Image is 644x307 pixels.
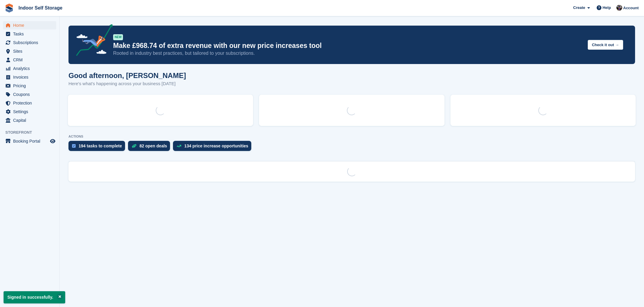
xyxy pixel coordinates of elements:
[49,138,56,145] a: Preview store
[3,73,56,81] a: menu
[68,71,186,80] h1: Good afternoon, [PERSON_NAME]
[71,24,113,58] img: price-adjustments-announcement-icon-8257ccfd72463d97f412b2fc003d46551f7dbcb40ab6d574587a9cd5c0d94...
[4,291,65,303] p: Signed in successfully.
[3,38,56,47] a: menu
[128,141,173,154] a: 82 open deals
[5,130,59,135] span: Storefront
[3,21,56,29] a: menu
[13,64,49,73] span: Analytics
[13,82,49,90] span: Pricing
[68,141,128,154] a: 194 tasks to complete
[5,4,14,13] img: stora-icon-8386f47178a22dfd0bd8f6a31ec36ba5ce8667c1dd55bd0f319d3a0aa187defe.svg
[113,41,583,50] p: Make £968.74 of extra revenue with our new price increases tool
[13,107,49,116] span: Settings
[68,80,186,87] p: Here's what's happening across your business [DATE]
[3,116,56,124] a: menu
[13,56,49,64] span: CRM
[588,40,623,50] button: Check it out →
[13,38,49,47] span: Subscriptions
[3,64,56,73] a: menu
[573,5,585,11] span: Create
[3,137,56,145] a: menu
[72,144,76,148] img: task-75834270c22a3079a89374b754ae025e5fb1db73e45f91037f5363f120a921f8.svg
[13,90,49,99] span: Coupons
[113,34,123,40] div: NEW
[3,82,56,90] a: menu
[173,141,254,154] a: 134 price increase opportunities
[3,47,56,55] a: menu
[13,73,49,81] span: Invoices
[3,99,56,107] a: menu
[16,3,65,13] a: Indoor Self Storage
[113,50,583,57] p: Rooted in industry best practices, but tailored to your subscriptions.
[603,5,611,11] span: Help
[13,99,49,107] span: Protection
[177,145,181,147] img: price_increase_opportunities-93ffe204e8149a01c8c9dc8f82e8f89637d9d84a8eef4429ea346261dce0b2c0.svg
[13,30,49,38] span: Tasks
[616,5,622,11] img: Sandra Pomeroy
[184,144,248,148] div: 134 price increase opportunities
[68,135,635,138] p: ACTIONS
[13,137,49,145] span: Booking Portal
[13,116,49,124] span: Capital
[3,30,56,38] a: menu
[3,56,56,64] a: menu
[13,21,49,29] span: Home
[13,47,49,55] span: Sites
[623,5,639,11] span: Account
[79,144,122,148] div: 194 tasks to complete
[3,107,56,116] a: menu
[3,90,56,99] a: menu
[140,144,167,148] div: 82 open deals
[132,144,137,148] img: deal-1b604bf984904fb50ccaf53a9ad4b4a5d6e5aea283cecdc64d6e3604feb123c2.svg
